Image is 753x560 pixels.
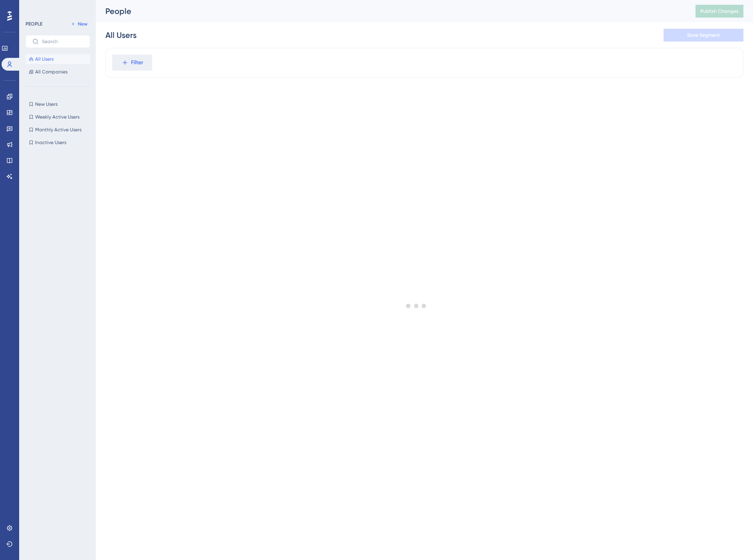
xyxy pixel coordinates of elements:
span: New Users [35,101,57,107]
span: Weekly Active Users [35,114,79,120]
span: Publish Changes [700,8,739,14]
button: Monthly Active Users [26,125,90,135]
button: Inactive Users [26,138,90,147]
button: All Companies [26,67,90,77]
div: All Users [105,30,137,41]
button: All Users [26,54,90,64]
span: Inactive Users [35,139,66,146]
span: All Users [35,56,54,62]
div: PEOPLE [26,21,42,27]
button: Publish Changes [696,5,743,18]
button: New [68,19,90,29]
span: Save Segment [687,32,720,38]
button: Weekly Active Users [26,112,90,122]
span: All Companies [35,69,67,75]
div: People [105,6,676,17]
span: Monthly Active Users [35,127,81,133]
input: Search [42,39,83,44]
button: Save Segment [664,29,743,42]
button: New Users [26,99,90,109]
span: New [78,21,87,27]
